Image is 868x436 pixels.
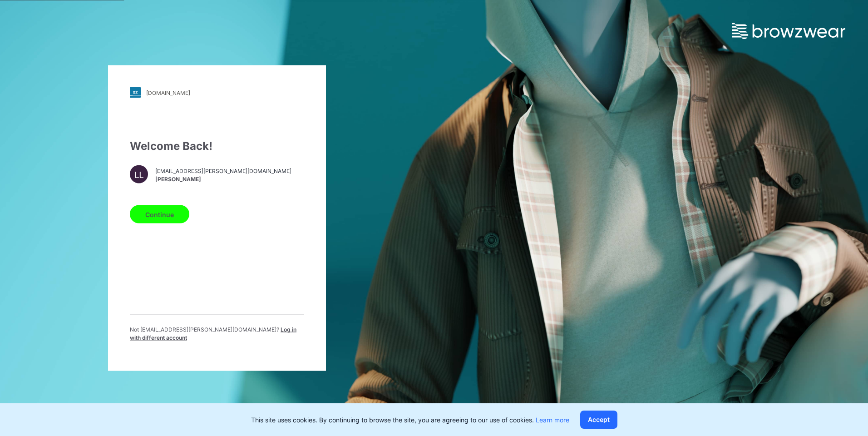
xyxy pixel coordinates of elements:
a: [DOMAIN_NAME] [130,87,304,98]
p: Not [EMAIL_ADDRESS][PERSON_NAME][DOMAIN_NAME] ? [130,326,304,342]
a: Learn more [536,416,569,424]
span: [PERSON_NAME] [155,175,291,183]
button: Accept [580,411,617,429]
img: browzwear-logo.e42bd6dac1945053ebaf764b6aa21510.svg [732,23,845,39]
p: This site uses cookies. By continuing to browse the site, you are agreeing to our use of cookies. [251,415,569,425]
div: Welcome Back! [130,138,304,154]
span: [EMAIL_ADDRESS][PERSON_NAME][DOMAIN_NAME] [155,167,291,175]
img: stylezone-logo.562084cfcfab977791bfbf7441f1a819.svg [130,87,141,98]
button: Continue [130,205,189,223]
div: LL [130,165,148,183]
div: [DOMAIN_NAME] [146,89,190,96]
